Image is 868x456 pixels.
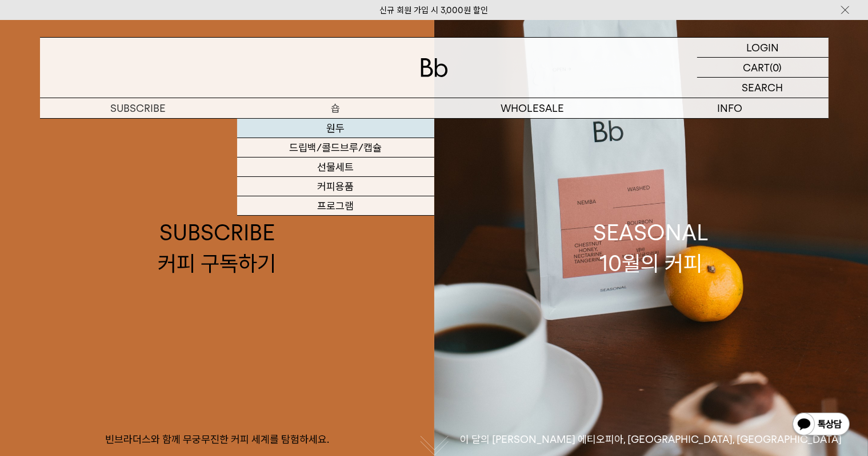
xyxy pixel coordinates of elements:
div: SEASONAL 10월의 커피 [593,217,709,278]
p: WHOLESALE [434,98,631,118]
div: SUBSCRIBE 커피 구독하기 [158,217,276,278]
a: LOGIN [697,38,829,58]
a: CART (0) [697,58,829,78]
p: SEARCH [742,78,783,98]
a: 드립백/콜드브루/캡슐 [237,138,434,158]
a: 커피용품 [237,177,434,196]
a: 프로그램 [237,196,434,216]
a: SUBSCRIBE [40,98,237,118]
a: 선물세트 [237,158,434,177]
img: 카카오톡 채널 1:1 채팅 버튼 [791,411,851,439]
a: 숍 [237,98,434,118]
img: 로고 [421,58,448,77]
a: 신규 회원 가입 시 3,000원 할인 [380,5,489,15]
p: LOGIN [746,38,779,57]
p: INFO [631,98,829,118]
a: 원두 [237,119,434,138]
p: CART [743,58,770,77]
p: (0) [770,58,782,77]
